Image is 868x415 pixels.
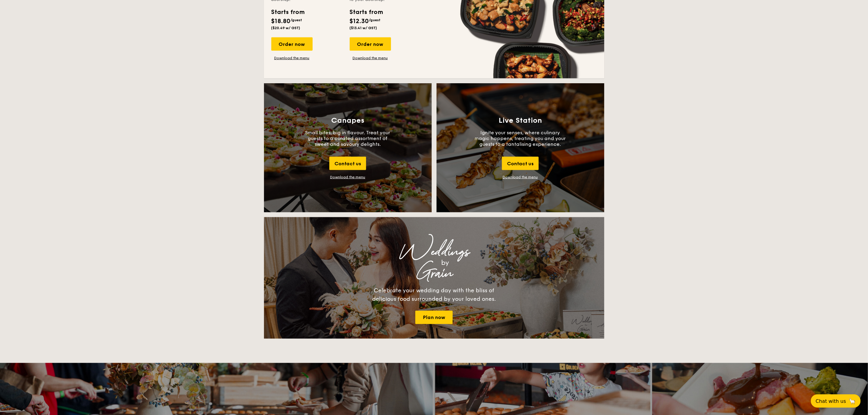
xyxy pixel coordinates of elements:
[502,157,539,170] div: Contact us
[271,8,304,17] div: Starts from
[350,18,369,25] span: $12.30
[317,246,551,257] div: Weddings
[302,130,393,147] p: Small bites, big in flavour. Treat your guests to a curated assortment of sweet and savoury delig...
[369,18,381,22] span: /guest
[350,56,391,60] a: Download the menu
[271,56,313,60] a: Download the menu
[329,157,366,170] div: Contact us
[503,175,538,179] a: Download the menu
[849,398,856,405] span: 🦙
[340,257,551,268] div: by
[475,130,566,147] p: Ignite your senses, where culinary magic happens, treating you and your guests to a tantalising e...
[350,8,383,17] div: Starts from
[816,398,846,404] span: Chat with us
[366,286,503,304] div: Celebrate your wedding day with the bliss of delicious food surrounded by your loved ones.
[271,37,313,51] div: Order now
[317,268,551,279] div: Grain
[811,394,861,408] button: Chat with us🦙
[330,175,365,179] div: Download the menu
[499,116,542,125] h3: Live Station
[271,18,291,25] span: $18.80
[350,37,391,51] div: Order now
[291,18,302,22] span: /guest
[271,26,300,30] span: ($20.49 w/ GST)
[350,26,377,30] span: ($13.41 w/ GST)
[331,116,364,125] h3: Canapes
[415,311,453,324] a: Plan now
